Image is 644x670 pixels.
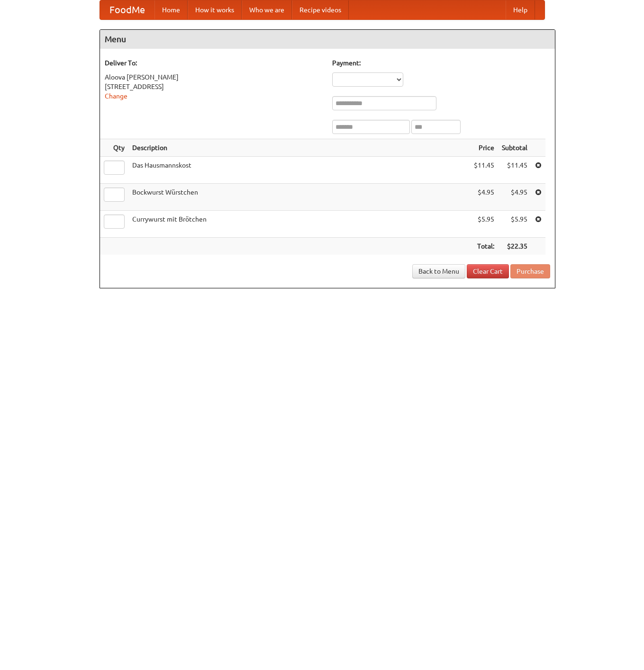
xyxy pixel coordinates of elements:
[470,157,498,184] td: $11.45
[105,92,127,100] a: Change
[292,0,349,19] a: Recipe videos
[467,264,509,278] a: Clear Cart
[154,0,188,19] a: Home
[100,0,154,19] a: FoodMe
[506,0,535,19] a: Help
[332,58,550,68] h5: Payment:
[242,0,292,19] a: Who we are
[128,184,470,211] td: Bockwurst Würstchen
[100,139,128,157] th: Qty
[470,139,498,157] th: Price
[100,30,555,49] h4: Menu
[105,82,323,91] div: [STREET_ADDRESS]
[498,184,531,211] td: $4.95
[105,58,323,68] h5: Deliver To:
[105,72,323,82] div: Aloova [PERSON_NAME]
[470,238,498,255] th: Total:
[470,184,498,211] td: $4.95
[498,157,531,184] td: $11.45
[498,211,531,238] td: $5.95
[128,211,470,238] td: Currywurst mit Brötchen
[412,264,465,278] a: Back to Menu
[470,211,498,238] td: $5.95
[128,139,470,157] th: Description
[498,238,531,255] th: $22.35
[498,139,531,157] th: Subtotal
[188,0,242,19] a: How it works
[510,264,550,278] button: Purchase
[128,157,470,184] td: Das Hausmannskost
